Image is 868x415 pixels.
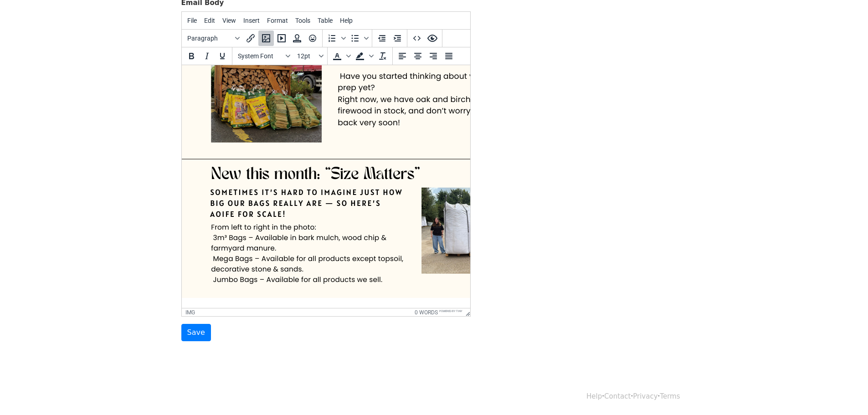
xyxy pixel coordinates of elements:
[187,17,197,24] span: File
[374,31,390,46] button: Decrease indent
[340,17,353,24] span: Help
[426,48,441,64] button: Align right
[439,309,462,313] a: Powered by Tiny
[184,48,199,64] button: Bold
[185,309,195,316] div: img
[395,48,410,64] button: Align left
[347,31,370,46] div: Bullet list
[660,392,680,400] a: Terms
[215,48,230,64] button: Underline
[441,48,457,64] button: Justify
[822,371,868,415] iframe: Chat Widget
[329,48,352,64] div: Text color
[258,31,274,46] button: Insert/edit image
[199,48,215,64] button: Italic
[204,17,215,24] span: Edit
[187,35,232,42] span: Paragraph
[352,48,375,64] div: Background color
[297,52,317,60] span: 12pt
[243,17,260,24] span: Insert
[305,31,320,46] button: Emoticons
[415,309,438,316] button: 0 words
[182,65,470,308] iframe: Rich Text Area. Press ALT-0 for help.
[375,48,390,64] button: Clear formatting
[390,31,405,46] button: Increase indent
[318,17,333,24] span: Table
[267,17,288,24] span: Format
[295,17,310,24] span: Tools
[243,31,258,46] button: Insert/edit link
[238,52,282,60] span: System Font
[324,31,347,46] div: Numbered list
[274,31,289,46] button: Insert/edit media
[184,31,243,46] button: Blocks
[289,31,305,46] button: Insert template
[409,31,425,46] button: Source code
[586,392,602,400] a: Help
[425,31,440,46] button: Preview
[234,48,293,64] button: Fonts
[410,48,426,64] button: Align center
[293,48,325,64] button: Font sizes
[222,17,236,24] span: View
[633,392,657,400] a: Privacy
[181,324,211,341] input: Save
[604,392,631,400] a: Contact
[462,308,470,316] div: Resize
